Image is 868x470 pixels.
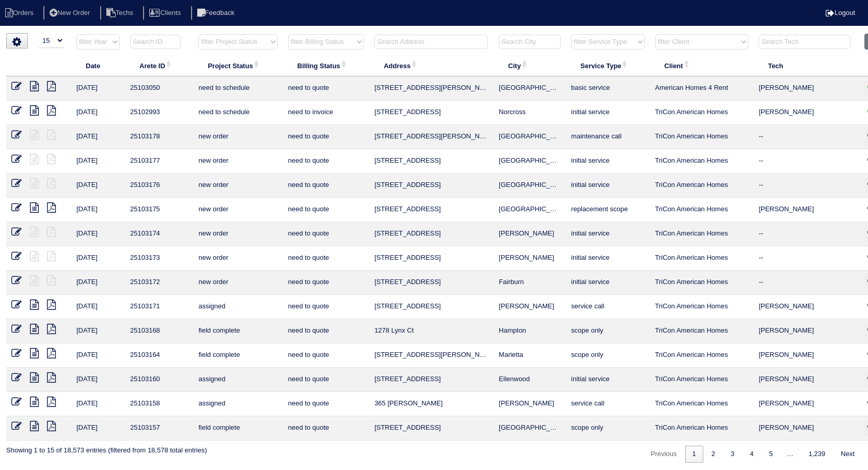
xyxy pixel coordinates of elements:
td: 25103173 [125,246,193,271]
td: [DATE] [71,125,125,149]
td: [DATE] [71,174,125,198]
td: [STREET_ADDRESS][PERSON_NAME] [369,343,494,368]
td: need to quote [283,271,369,295]
td: TriCon American Homes [650,246,754,271]
td: TriCon American Homes [650,222,754,246]
td: initial service [566,149,650,174]
td: 25103158 [125,392,193,416]
td: [GEOGRAPHIC_DATA] [494,76,566,101]
td: [STREET_ADDRESS][PERSON_NAME] [369,76,494,101]
a: 5 [762,446,780,463]
td: need to quote [283,125,369,149]
td: need to quote [283,295,369,319]
input: Search City [499,35,561,49]
td: field complete [193,416,282,441]
td: assigned [193,295,282,319]
td: service call [566,295,650,319]
td: American Homes 4 Rent [650,76,754,101]
td: -- [753,174,859,198]
li: Techs [100,6,141,20]
td: TriCon American Homes [650,125,754,149]
td: [STREET_ADDRESS] [369,101,494,125]
li: Feedback [191,6,243,20]
td: need to quote [283,149,369,174]
td: [GEOGRAPHIC_DATA] [494,149,566,174]
a: Techs [100,9,141,17]
td: [STREET_ADDRESS] [369,271,494,295]
td: 25103174 [125,222,193,246]
td: need to quote [283,343,369,368]
td: [PERSON_NAME] [494,392,566,416]
td: [PERSON_NAME] [753,198,859,222]
td: [STREET_ADDRESS] [369,295,494,319]
td: [PERSON_NAME] [494,295,566,319]
td: initial service [566,101,650,125]
td: [GEOGRAPHIC_DATA] [494,174,566,198]
td: field complete [193,319,282,343]
td: [DATE] [71,392,125,416]
td: [PERSON_NAME] [753,368,859,392]
td: scope only [566,416,650,441]
td: [PERSON_NAME] [494,246,566,271]
td: [DATE] [71,343,125,368]
td: 25102993 [125,101,193,125]
td: scope only [566,319,650,343]
td: need to schedule [193,101,282,125]
td: TriCon American Homes [650,101,754,125]
td: -- [753,271,859,295]
th: Billing Status: activate to sort column ascending [283,55,369,76]
td: need to quote [283,416,369,441]
td: initial service [566,174,650,198]
td: [STREET_ADDRESS] [369,198,494,222]
td: [STREET_ADDRESS] [369,222,494,246]
td: [DATE] [71,246,125,271]
td: [DATE] [71,198,125,222]
td: Ellenwood [494,368,566,392]
td: -- [753,125,859,149]
td: scope only [566,343,650,368]
a: 1,239 [801,446,833,463]
a: 2 [704,446,722,463]
td: [GEOGRAPHIC_DATA] [494,416,566,441]
td: basic service [566,76,650,101]
td: 25103171 [125,295,193,319]
th: City: activate to sort column ascending [494,55,566,76]
td: maintenance call [566,125,650,149]
td: Marietta [494,343,566,368]
th: Arete ID: activate to sort column ascending [125,55,193,76]
a: Logout [826,9,855,17]
td: Norcross [494,101,566,125]
td: service call [566,392,650,416]
th: Address: activate to sort column ascending [369,55,494,76]
td: [PERSON_NAME] [753,76,859,101]
td: TriCon American Homes [650,271,754,295]
div: Showing 1 to 15 of 18,573 entries (filtered from 18,578 total entries) [6,441,207,455]
td: [DATE] [71,295,125,319]
td: [PERSON_NAME] [753,343,859,368]
td: 25103178 [125,125,193,149]
li: Clients [143,6,189,20]
td: assigned [193,368,282,392]
td: 365 [PERSON_NAME] [369,392,494,416]
td: 25103164 [125,343,193,368]
td: [DATE] [71,76,125,101]
a: 3 [723,446,741,463]
td: -- [753,222,859,246]
td: 25103157 [125,416,193,441]
td: [DATE] [71,222,125,246]
th: Client: activate to sort column ascending [650,55,754,76]
input: Search Tech [759,35,850,49]
td: Fairburn [494,271,566,295]
td: initial service [566,368,650,392]
td: need to quote [283,246,369,271]
th: Service Type: activate to sort column ascending [566,55,650,76]
a: New Order [43,9,98,17]
td: [DATE] [71,101,125,125]
td: TriCon American Homes [650,368,754,392]
td: -- [753,149,859,174]
td: need to quote [283,198,369,222]
span: … [780,450,800,458]
td: 1278 Lynx Ct [369,319,494,343]
td: initial service [566,222,650,246]
td: TriCon American Homes [650,343,754,368]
